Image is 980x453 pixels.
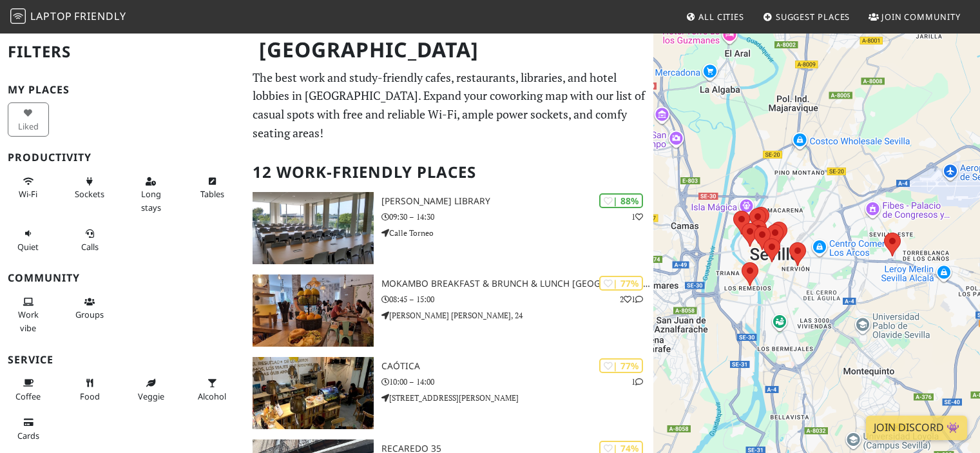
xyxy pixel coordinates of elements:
[80,390,100,402] span: Food
[863,5,966,28] a: Join Community
[75,309,104,320] span: Group tables
[191,372,233,407] button: Alcohol
[8,223,49,257] button: Quiet
[138,390,164,402] span: Veggie
[758,5,856,28] a: Suggest Places
[69,171,110,205] button: Sockets
[698,11,744,23] span: All Cities
[8,372,49,407] button: Coffee
[69,372,110,407] button: Food
[776,11,850,23] span: Suggest Places
[245,357,653,429] a: Caótica | 77% 1 Caótica 10:00 – 14:00 [STREET_ADDRESS][PERSON_NAME]
[191,171,233,205] button: Tables
[130,171,171,218] button: Long stays
[30,9,72,23] span: Laptop
[198,390,226,402] span: Alcohol
[130,372,171,407] button: Veggie
[253,275,373,347] img: Mokambo Breakfast & Brunch & Lunch Sevilla
[15,390,41,402] span: Coffee
[381,309,654,322] p: [PERSON_NAME] [PERSON_NAME], 24
[8,84,237,96] h3: My Places
[17,241,39,253] span: Quiet
[599,358,643,373] div: | 77%
[381,227,654,239] p: Calle Torneo
[381,278,654,289] h3: Mokambo Breakfast & Brunch & Lunch [GEOGRAPHIC_DATA]
[253,192,373,264] img: Felipe González Márquez Library
[245,192,653,264] a: Felipe González Márquez Library | 88% 1 [PERSON_NAME] Library 09:30 – 14:30 Calle Torneo
[631,211,643,223] p: 1
[381,293,654,305] p: 08:45 – 15:00
[381,211,654,223] p: 09:30 – 14:30
[881,11,961,23] span: Join Community
[866,416,967,440] a: Join Discord 👾
[74,9,126,23] span: Friendly
[10,8,26,24] img: LaptopFriendly
[245,275,653,347] a: Mokambo Breakfast & Brunch & Lunch Sevilla | 77% 21 Mokambo Breakfast & Brunch & Lunch [GEOGRAPHI...
[253,68,646,142] p: The best work and study-friendly cafes, restaurants, libraries, and hotel lobbies in [GEOGRAPHIC_...
[8,272,237,284] h3: Community
[381,376,654,388] p: 10:00 – 14:00
[75,188,104,200] span: Power sockets
[19,188,37,200] span: Stable Wi-Fi
[253,357,373,429] img: Caótica
[253,153,646,192] h2: 12 Work-Friendly Places
[17,430,39,441] span: Credit cards
[69,223,110,257] button: Calls
[8,412,49,446] button: Cards
[18,309,39,333] span: People working
[8,32,237,72] h2: Filters
[69,291,110,325] button: Groups
[381,392,654,404] p: [STREET_ADDRESS][PERSON_NAME]
[141,188,161,213] span: Long stays
[249,32,651,68] h1: [GEOGRAPHIC_DATA]
[8,291,49,338] button: Work vibe
[8,151,237,164] h3: Productivity
[631,376,643,388] p: 1
[620,293,643,305] p: 2 1
[10,6,126,28] a: LaptopFriendly LaptopFriendly
[680,5,749,28] a: All Cities
[599,193,643,208] div: | 88%
[81,241,99,253] span: Video/audio calls
[200,188,224,200] span: Work-friendly tables
[8,171,49,205] button: Wi-Fi
[599,276,643,291] div: | 77%
[8,354,237,366] h3: Service
[381,196,654,207] h3: [PERSON_NAME] Library
[381,361,654,372] h3: Caótica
